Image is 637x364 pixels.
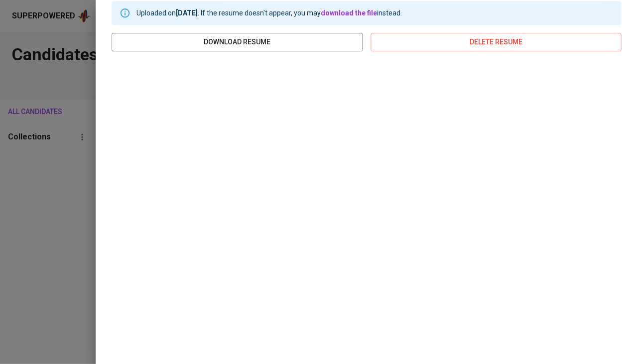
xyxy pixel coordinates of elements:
[379,36,614,48] span: delete resume
[136,4,402,22] div: Uploaded on . If the resume doesn't appear, you may instead.
[112,59,621,358] iframe: c85761bcab2646ae6e162b12e23c5f10.pdf
[112,33,363,51] button: download resume
[371,33,622,51] button: delete resume
[120,36,355,48] span: download resume
[321,9,377,17] a: download the file
[176,9,198,17] b: [DATE]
